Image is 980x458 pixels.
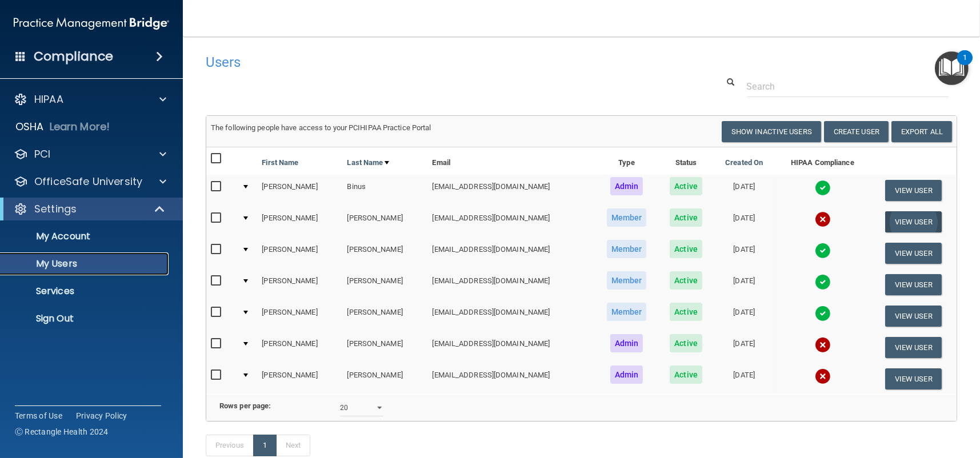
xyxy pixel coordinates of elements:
[15,426,109,437] span: Ⓒ Rectangle Health 2024
[342,269,427,300] td: [PERSON_NAME]
[670,365,702,384] span: Active
[257,206,342,238] td: [PERSON_NAME]
[610,365,643,384] span: Admin
[276,435,310,456] a: Next
[722,121,821,142] button: Show Inactive Users
[713,238,775,269] td: [DATE]
[428,332,595,363] td: [EMAIL_ADDRESS][DOMAIN_NAME]
[713,175,775,206] td: [DATE]
[885,274,942,295] button: View User
[342,175,427,206] td: Binus
[713,332,775,363] td: [DATE]
[815,337,831,353] img: cross.ca9f0e7f.svg
[257,238,342,269] td: [PERSON_NAME]
[34,175,142,188] p: OfficeSafe University
[670,240,702,258] span: Active
[885,306,942,327] button: View User
[7,258,163,270] p: My Users
[257,269,342,300] td: [PERSON_NAME]
[347,156,389,170] a: Last Name
[428,363,595,394] td: [EMAIL_ADDRESS][DOMAIN_NAME]
[257,175,342,206] td: [PERSON_NAME]
[34,202,77,216] p: Settings
[885,180,942,201] button: View User
[219,401,271,410] b: Rows per page:
[14,12,169,35] img: PMB logo
[963,58,967,73] div: 1
[815,180,831,196] img: tick.e7d51cea.svg
[428,269,595,300] td: [EMAIL_ADDRESS][DOMAIN_NAME]
[262,156,298,170] a: First Name
[342,206,427,238] td: [PERSON_NAME]
[257,332,342,363] td: [PERSON_NAME]
[891,121,952,142] a: Export All
[885,243,942,264] button: View User
[342,238,427,269] td: [PERSON_NAME]
[76,410,127,421] a: Privacy Policy
[428,238,595,269] td: [EMAIL_ADDRESS][DOMAIN_NAME]
[659,147,714,175] th: Status
[747,76,949,97] input: Search
[428,147,595,175] th: Email
[14,147,166,161] a: PCI
[713,269,775,300] td: [DATE]
[34,147,50,161] p: PCI
[342,300,427,332] td: [PERSON_NAME]
[607,240,647,258] span: Member
[885,368,942,389] button: View User
[257,300,342,332] td: [PERSON_NAME]
[815,368,831,384] img: cross.ca9f0e7f.svg
[428,206,595,238] td: [EMAIL_ADDRESS][DOMAIN_NAME]
[815,274,831,290] img: tick.e7d51cea.svg
[670,177,702,195] span: Active
[824,121,889,142] button: Create User
[342,363,427,394] td: [PERSON_NAME]
[206,55,637,70] h4: Users
[610,177,643,195] span: Admin
[607,208,647,227] span: Member
[670,334,702,352] span: Active
[428,175,595,206] td: [EMAIL_ADDRESS][DOMAIN_NAME]
[607,303,647,321] span: Member
[14,93,166,106] a: HIPAA
[815,211,831,227] img: cross.ca9f0e7f.svg
[594,147,659,175] th: Type
[50,120,110,134] p: Learn More!
[935,51,969,85] button: Open Resource Center, 1 new notification
[610,334,643,352] span: Admin
[7,231,163,242] p: My Account
[670,271,702,290] span: Active
[206,435,254,456] a: Previous
[15,120,44,134] p: OSHA
[428,300,595,332] td: [EMAIL_ADDRESS][DOMAIN_NAME]
[34,93,63,106] p: HIPAA
[713,300,775,332] td: [DATE]
[14,175,166,188] a: OfficeSafe University
[713,206,775,238] td: [DATE]
[253,435,277,456] a: 1
[713,363,775,394] td: [DATE]
[885,211,942,232] button: View User
[257,363,342,394] td: [PERSON_NAME]
[15,410,62,421] a: Terms of Use
[775,147,870,175] th: HIPAA Compliance
[607,271,647,290] span: Member
[7,286,163,297] p: Services
[670,208,702,227] span: Active
[14,202,166,216] a: Settings
[34,49,113,65] h4: Compliance
[670,303,702,321] span: Active
[211,123,431,132] span: The following people have access to your PCIHIPAA Practice Portal
[7,313,163,324] p: Sign Out
[815,306,831,322] img: tick.e7d51cea.svg
[885,337,942,358] button: View User
[815,243,831,259] img: tick.e7d51cea.svg
[342,332,427,363] td: [PERSON_NAME]
[725,156,763,170] a: Created On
